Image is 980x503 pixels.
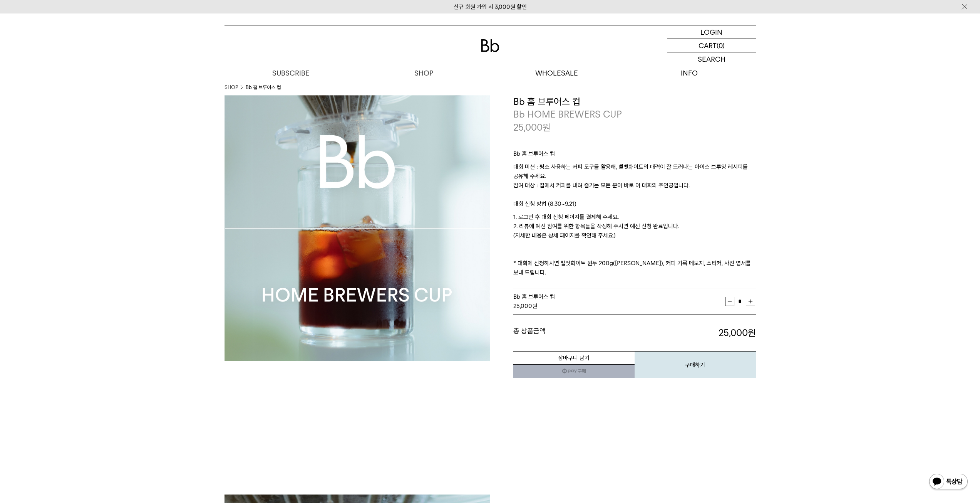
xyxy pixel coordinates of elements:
[748,327,756,338] b: 원
[700,25,722,39] p: LOGIN
[246,84,281,91] li: Bb 홈 브루어스 컵
[513,199,756,212] p: 대회 신청 방법 (8.30~9.21)
[667,25,756,39] a: LOGIN
[513,121,551,134] p: 25,000
[513,301,725,311] div: 원
[725,297,734,306] button: 감소
[719,327,756,338] strong: 25,000
[698,52,725,66] p: SEARCH
[481,39,499,52] img: 로고
[454,3,527,10] a: 신규 회원 가입 시 3,000원 할인
[746,297,755,306] button: 증가
[513,212,756,277] p: 1. 로그인 후 대회 신청 페이지를 결제해 주세요. 2. 리뷰에 예선 참여를 위한 항목들을 작성해 주시면 예선 신청 완료입니다. (자세한 내용은 상세 페이지를 확인해 주세요....
[513,149,756,162] p: Bb 홈 브루어스 컵
[513,95,756,108] h3: Bb 홈 브루어스 컵
[667,39,756,52] a: CART (0)
[717,39,725,52] p: (0)
[513,293,555,300] span: Bb 홈 브루어스 컵
[623,66,756,80] p: INFO
[513,351,635,365] button: 장바구니 담기
[543,122,551,133] span: 원
[928,473,968,491] img: 카카오톡 채널 1:1 채팅 버튼
[224,66,357,80] a: SUBSCRIBE
[513,108,756,121] p: Bb HOME BREWERS CUP
[224,95,490,361] img: Bb 홈 브루어스 컵
[513,162,756,199] p: 대회 미션 : 평소 사용하는 커피 도구를 활용해, 벨벳화이트의 매력이 잘 드러나는 아이스 브루잉 레시피를 공유해 주세요. 참여 대상 : 집에서 커피를 내려 즐기는 모든 분이 ...
[224,84,238,91] a: SHOP
[513,364,635,378] a: 새창
[513,303,532,310] strong: 25,000
[357,66,490,80] a: SHOP
[513,326,635,340] dt: 총 상품금액
[490,66,623,80] p: WHOLESALE
[699,39,717,52] p: CART
[635,351,756,378] button: 구매하기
